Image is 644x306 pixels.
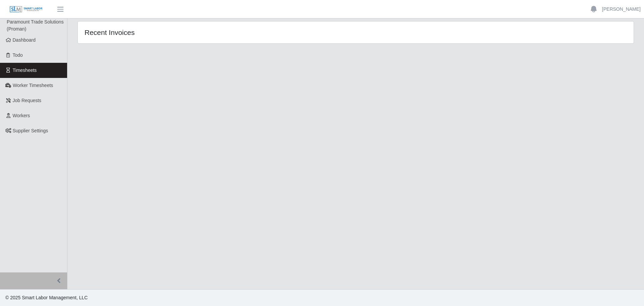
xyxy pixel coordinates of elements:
[7,19,64,32] span: Paramount Trade Solutions (Proman)
[5,295,88,300] span: © 2025 Smart Labor Management, LLC
[13,83,53,88] span: Worker Timesheets
[9,6,43,13] img: SLM Logo
[13,128,48,133] span: Supplier Settings
[13,68,37,73] span: Timesheets
[13,113,30,118] span: Workers
[85,28,305,37] h4: Recent Invoices
[13,52,23,58] span: Todo
[602,6,641,13] a: [PERSON_NAME]
[13,37,36,43] span: Dashboard
[13,98,42,103] span: Job Requests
